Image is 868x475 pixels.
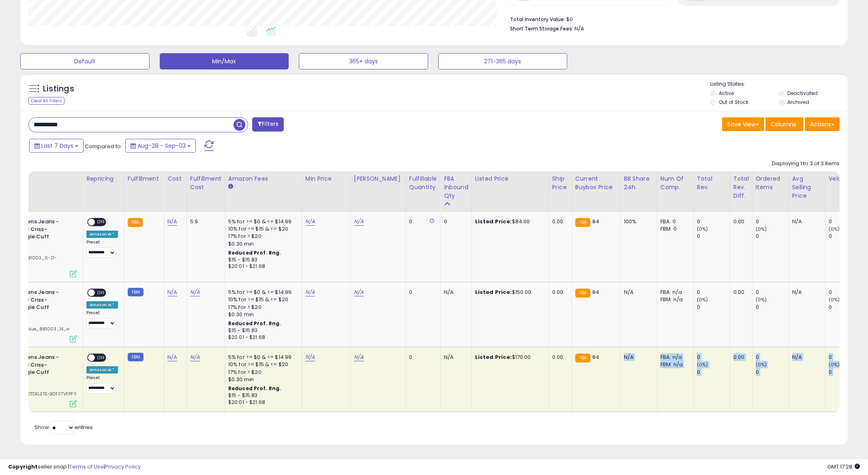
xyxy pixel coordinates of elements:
[86,240,118,258] div: Preset:
[792,354,819,361] div: N/A
[829,304,862,311] div: 0
[305,353,315,361] a: N/A
[167,175,183,183] div: Cost
[829,218,862,225] div: 0
[86,366,118,374] div: Amazon AI *
[354,288,364,296] a: N/A
[829,296,840,303] small: (0%)
[128,288,144,296] small: FBM
[86,231,118,238] div: Amazon AI *
[228,334,296,341] div: $20.01 - $21.68
[228,263,296,270] div: $20.01 - $21.68
[475,353,512,361] b: Listed Price:
[41,142,73,150] span: Last 7 Days
[805,117,840,131] button: Actions
[660,361,687,368] div: FBM: n/a
[552,354,566,361] div: 0.00
[733,218,746,225] div: 0.00
[105,463,141,471] a: Privacy Policy
[28,97,64,105] div: Clear All Filters
[228,289,296,296] div: 5% for >= $0 & <= $14.99
[829,233,862,240] div: 0
[95,354,108,361] span: OFF
[697,369,730,376] div: 0
[409,354,434,361] div: 0
[829,361,840,368] small: (0%)
[444,218,465,225] div: 0
[756,226,767,232] small: (0%)
[354,353,364,361] a: N/A
[792,175,822,200] div: Avg Selling Price
[575,218,590,227] small: FBA
[575,354,590,363] small: FBA
[299,53,428,69] button: 365+ days
[85,142,122,150] span: Compared to:
[697,361,708,368] small: (0%)
[167,218,177,226] a: N/A
[552,218,566,225] div: 0.00
[787,99,809,106] label: Archived
[697,289,730,296] div: 0
[228,320,281,327] b: Reduced Prof. Rng.
[43,83,74,95] h5: Listings
[624,175,654,192] div: BB Share 24h.
[409,218,434,225] div: 0
[829,289,862,296] div: 0
[29,139,84,153] button: Last 7 Days
[697,354,730,361] div: 0
[354,175,402,183] div: [PERSON_NAME]
[86,175,121,183] div: Repricing
[697,226,708,232] small: (0%)
[305,218,315,226] a: N/A
[86,301,118,309] div: Amazon AI *
[228,225,296,233] div: 10% for >= $15 & <= $20
[574,25,584,32] span: N/A
[697,175,727,192] div: Total Rev.
[829,369,862,376] div: 0
[697,233,730,240] div: 0
[792,289,819,296] div: N/A
[69,463,104,471] a: Terms of Use
[475,354,542,361] div: $170.00
[756,296,767,303] small: (0%)
[167,353,177,361] a: N/A
[552,175,568,192] div: Ship Price
[756,175,785,192] div: Ordered Items
[722,117,764,131] button: Save View
[228,369,296,376] div: 17% for > $20
[444,289,465,296] div: N/A
[160,53,289,69] button: Min/Max
[228,175,298,183] div: Amazon Fees
[575,289,590,298] small: FBA
[252,117,284,132] button: Filters
[86,310,118,328] div: Preset:
[733,289,746,296] div: 0.00
[190,175,221,192] div: Fulfillment Cost
[624,218,651,225] div: 100%
[409,175,437,192] div: Fulfillable Quantity
[128,175,161,183] div: Fulfillment
[510,16,565,23] b: Total Inventory Value:
[710,80,848,88] p: Listing States:
[660,218,687,225] div: FBA: 0
[697,304,730,311] div: 0
[444,175,468,200] div: FBA inbound Qty
[756,233,789,240] div: 0
[95,219,108,226] span: OFF
[829,226,840,232] small: (0%)
[95,289,108,296] span: OFF
[624,289,651,296] div: N/A
[733,175,749,200] div: Total Rev. Diff.
[660,296,687,303] div: FBM: n/a
[8,463,38,471] strong: Copyright
[228,392,296,399] div: $15 - $15.83
[624,354,651,361] div: N/A
[128,218,143,227] small: FBA
[510,25,573,32] b: Short Term Storage Fees:
[592,353,599,361] span: 84
[190,218,219,225] div: 5.9
[771,120,796,128] span: Columns
[756,354,789,361] div: 0
[128,353,144,361] small: FBM
[475,288,512,296] b: Listed Price:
